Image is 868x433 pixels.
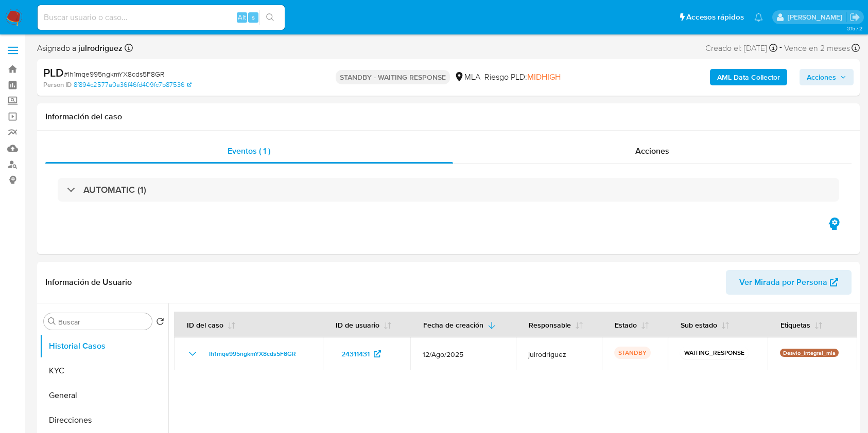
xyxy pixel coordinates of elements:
[238,12,246,22] span: Alt
[784,43,850,54] span: Vence en 2 meses
[45,112,852,122] h1: Información del caso
[527,71,561,83] span: MIDHIGH
[807,69,836,85] span: Acciones
[228,145,270,157] span: Eventos ( 1 )
[58,317,148,327] input: Buscar
[454,71,480,83] div: MLA
[48,317,56,326] button: Buscar
[58,178,839,202] div: AUTOMATIC (1)
[76,42,123,54] b: julrodriguez
[64,69,164,79] span: # Ih1mqe995ngkmYX8cds5F8GR
[686,12,744,23] span: Accesos rápidos
[849,12,860,23] a: Salir
[40,358,168,383] button: KYC
[336,70,450,84] p: STANDBY - WAITING RESPONSE
[43,64,64,81] b: PLD
[83,184,146,195] h3: AUTOMATIC (1)
[788,12,846,22] p: julieta.rodriguez@mercadolibre.com
[40,334,168,358] button: Historial Casos
[726,270,852,295] button: Ver Mirada por Persona
[156,317,164,329] button: Volver al orden por defecto
[484,71,561,83] span: Riesgo PLD:
[754,13,763,22] a: Notificaciones
[635,145,669,157] span: Acciones
[45,277,132,287] h1: Información de Usuario
[779,41,782,55] span: -
[40,383,168,408] button: General
[259,10,281,25] button: search-icon
[43,80,72,89] b: Person ID
[252,12,255,22] span: s
[739,270,827,295] span: Ver Mirada por Persona
[74,80,192,89] a: 8f894c2577a0a36f46fd409fc7b87536
[38,11,285,24] input: Buscar usuario o caso...
[40,408,168,432] button: Direcciones
[800,69,854,85] button: Acciones
[705,41,777,55] div: Creado el: [DATE]
[37,43,123,54] span: Asignado a
[717,69,780,85] b: AML Data Collector
[710,69,787,85] button: AML Data Collector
